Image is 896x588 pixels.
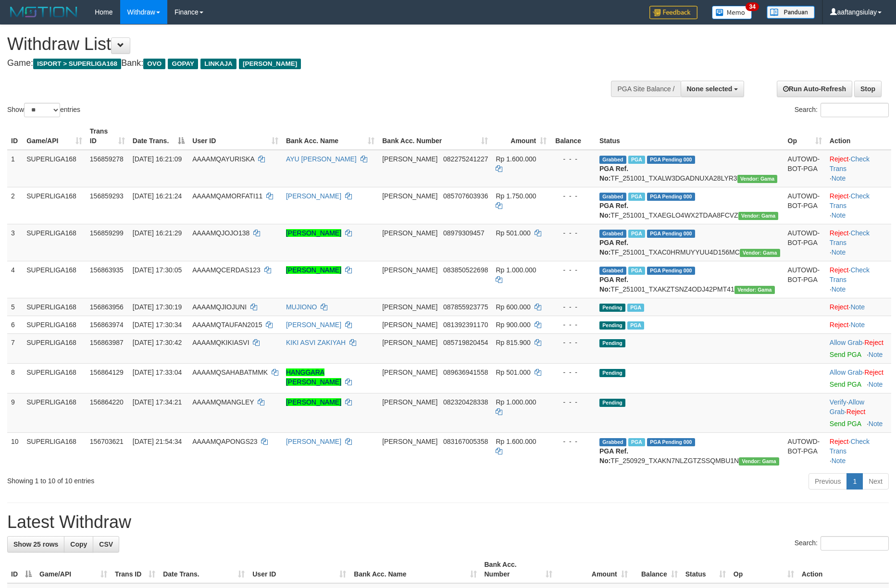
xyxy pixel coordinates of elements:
span: Vendor URL: https://trx31.1velocity.biz [740,249,780,257]
a: AYU [PERSON_NAME] [286,155,357,163]
img: MOTION_logo.png [7,5,80,19]
div: - - - [554,154,592,164]
span: Copy 089636941558 to clipboard [443,368,488,376]
a: Allow Grab [830,368,862,376]
td: · [826,363,891,393]
td: TF_251001_TXAC0HRMUYYUU4D156MC [596,224,784,261]
td: AUTOWD-BOT-PGA [784,224,826,261]
a: Check Trans [830,229,870,246]
a: Reject [846,408,866,416]
span: [PERSON_NAME] [382,368,437,376]
input: Search: [821,103,889,117]
th: Action [798,556,889,583]
th: Game/API: activate to sort column ascending [36,556,111,583]
span: · [830,398,864,416]
span: Marked by aafheankoy [628,267,645,275]
div: - - - [554,338,592,347]
span: PGA Pending [647,230,695,238]
th: ID: activate to sort column descending [7,556,36,583]
td: 6 [7,316,23,333]
td: 2 [7,187,23,224]
th: Date Trans.: activate to sort column ascending [159,556,249,583]
div: - - - [554,228,592,238]
span: [DATE] 21:54:34 [133,438,182,445]
span: Rp 1.600.000 [496,155,536,163]
td: · · [826,261,891,298]
span: [DATE] 17:30:05 [133,266,182,274]
span: Marked by aafheankoy [628,230,645,238]
span: 156863956 [90,303,124,311]
th: Amount: activate to sort column ascending [492,122,550,150]
b: PGA Ref. No: [599,202,628,219]
a: Check Trans [830,266,870,283]
th: ID [7,122,23,150]
a: Reject [830,303,849,311]
td: AUTOWD-BOT-PGA [784,187,826,224]
span: [DATE] 17:30:34 [133,321,182,329]
span: [PERSON_NAME] [382,303,437,311]
a: [PERSON_NAME] [286,398,341,406]
td: · · [826,187,891,224]
td: 10 [7,432,23,469]
img: Feedback.jpg [649,6,697,19]
span: Grabbed [599,156,626,164]
span: Marked by aafheankoy [627,304,644,312]
td: 5 [7,298,23,316]
span: Rp 1.000.000 [496,266,536,274]
h4: Game: Bank: [7,59,588,68]
div: - - - [554,437,592,446]
span: 156864220 [90,398,124,406]
span: Grabbed [599,193,626,201]
a: KIKI ASVI ZAKIYAH [286,339,346,346]
a: CSV [93,536,119,552]
span: [PERSON_NAME] [239,59,301,69]
td: SUPERLIGA168 [23,298,86,316]
span: [PERSON_NAME] [382,229,437,237]
span: CSV [99,540,113,548]
div: - - - [554,320,592,330]
span: OVO [143,59,165,69]
span: Vendor URL: https://trx31.1velocity.biz [739,457,779,465]
b: PGA Ref. No: [599,165,628,182]
td: · · [826,432,891,469]
span: 156863987 [90,339,124,346]
span: Rp 900.000 [496,321,530,329]
a: Note [869,351,883,358]
td: 4 [7,261,23,298]
a: Reject [830,438,849,445]
a: Run Auto-Refresh [777,81,852,97]
span: Show 25 rows [13,540,58,548]
a: Note [832,285,846,293]
span: Pending [599,339,625,347]
span: Rp 501.000 [496,229,530,237]
span: PGA Pending [647,156,695,164]
td: AUTOWD-BOT-PGA [784,432,826,469]
td: SUPERLIGA168 [23,393,86,432]
b: PGA Ref. No: [599,447,628,465]
span: Copy [70,540,87,548]
span: Copy 083167005358 to clipboard [443,438,488,445]
span: Grabbed [599,267,626,275]
span: [DATE] 16:21:24 [133,192,182,200]
td: 7 [7,333,23,363]
span: Vendor URL: https://trx31.1velocity.biz [738,212,779,220]
span: [PERSON_NAME] [382,398,437,406]
label: Show entries [7,103,80,117]
a: Note [850,303,865,311]
div: - - - [554,302,592,312]
input: Search: [821,536,889,551]
a: Show 25 rows [7,536,64,552]
span: Copy 081392391170 to clipboard [443,321,488,329]
th: Op: activate to sort column ascending [730,556,798,583]
td: SUPERLIGA168 [23,261,86,298]
span: 156863974 [90,321,124,329]
div: - - - [554,191,592,201]
span: Grabbed [599,230,626,238]
img: Button%20Memo.svg [712,6,752,19]
span: 156863935 [90,266,124,274]
td: TF_250929_TXAKN7NLZGTZSSQMBU1N [596,432,784,469]
span: [PERSON_NAME] [382,438,437,445]
th: User ID: activate to sort column ascending [249,556,350,583]
th: Balance [550,122,596,150]
span: AAAAMQAYURISKA [192,155,254,163]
